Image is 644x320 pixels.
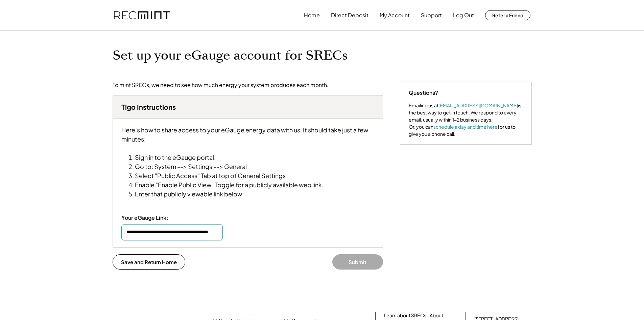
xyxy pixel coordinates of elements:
div: To mint SRECs, we need to see how much energy your system produces each month. [113,82,329,89]
div: Questions? [409,89,438,97]
li: Enable "Enable Public View" Toggle for a publicly available web link. [135,180,374,189]
button: Refer a Friend [485,10,530,20]
li: Select "Public Access" Tab at top of General Settings [135,171,374,180]
a: About [430,312,443,319]
button: My Account [380,8,410,22]
div: Here’s how to share access to your eGauge energy data with us. It should take just a few minutes: [121,125,374,208]
a: Learn about SRECs [384,312,426,319]
button: Home [304,8,320,22]
h1: Set up your eGauge account for SRECs [113,48,390,64]
img: recmint-logotype%403x.png [114,11,170,20]
button: Support [421,8,442,22]
button: Submit [332,254,383,270]
div: Emailing us at is the best way to get in touch. We respond to every email, usually within 1-2 bus... [409,102,523,137]
a: schedule a day and time here [433,124,498,130]
a: [EMAIL_ADDRESS][DOMAIN_NAME] [438,102,518,108]
li: Enter that publicly viewable link below: [135,189,374,198]
li: Sign in to the eGauge portal. [135,153,374,162]
button: Direct Deposit [331,8,368,22]
div: Your eGauge Link: [121,214,189,221]
button: Save and Return Home [113,254,185,270]
button: Log Out [453,8,474,22]
li: Go to: System --> Settings --> General [135,162,374,171]
h3: Tigo Instructions [121,103,176,111]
